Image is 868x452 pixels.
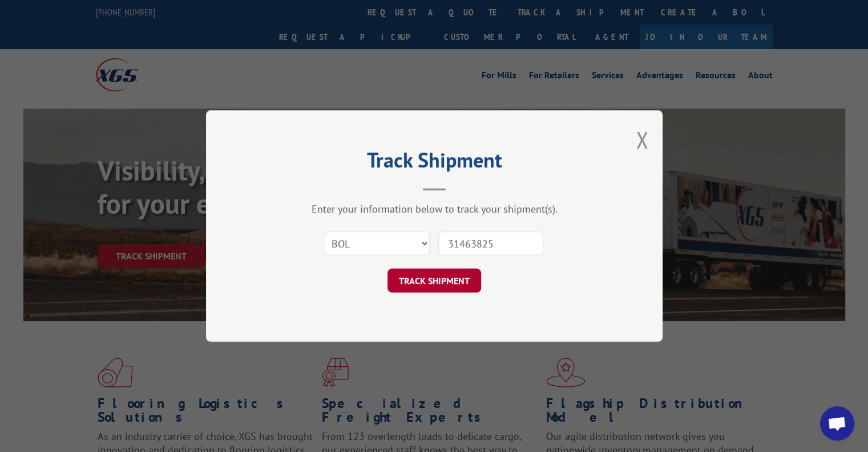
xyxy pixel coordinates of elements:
button: TRACK SHIPMENT [387,269,481,293]
button: Close modal [636,125,648,155]
input: Number(s) [438,231,543,255]
h2: Track Shipment [263,152,605,174]
div: Enter your information below to track your shipment(s). [263,202,605,215]
div: Open chat [820,406,854,441]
